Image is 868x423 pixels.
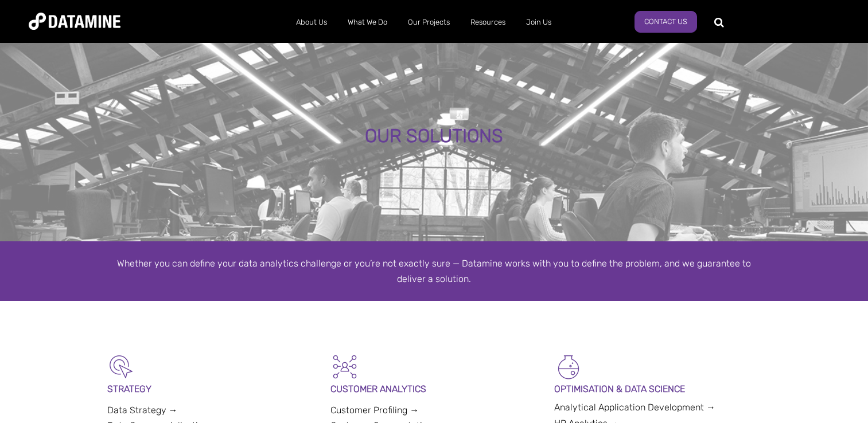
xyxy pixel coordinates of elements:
div: Whether you can define your data analytics challenge or you’re not exactly sure — Datamine works ... [107,256,761,287]
a: Contact Us [635,11,697,33]
img: Strategy-1 [107,352,136,381]
div: OUR SOLUTIONS [102,126,766,147]
a: Resources [460,7,516,37]
a: Customer Profiling → [330,405,419,416]
a: Our Projects [398,7,460,37]
a: Analytical Application Development → [554,402,715,413]
img: Customer Analytics [330,352,359,381]
p: STRATEGY [107,381,314,397]
img: Datamine [29,13,120,30]
img: Optimisation & Data Science [554,352,583,381]
p: CUSTOMER ANALYTICS [330,381,538,397]
a: Join Us [516,7,562,37]
a: Data Strategy → [107,405,178,416]
p: OPTIMISATION & DATA SCIENCE [554,381,761,397]
a: What We Do [337,7,398,37]
a: About Us [286,7,337,37]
